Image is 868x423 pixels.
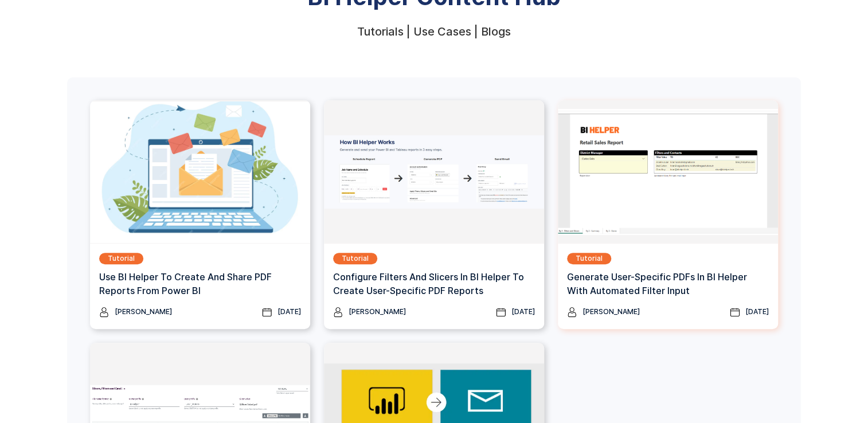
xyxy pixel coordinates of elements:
[567,270,769,297] h3: Generate User-specific PDFs In BI Helper with Automated Filter Input
[108,253,135,264] div: Tutorial
[745,306,769,318] div: [DATE]
[576,253,603,264] div: Tutorial
[115,306,172,318] div: [PERSON_NAME]
[277,306,301,318] div: [DATE]
[99,270,301,297] h3: Use BI Helper To Create And Share PDF Reports From Power BI
[558,100,778,329] a: TutorialGenerate User-specific PDFs In BI Helper with Automated Filter Input[PERSON_NAME][DATE]
[357,26,511,37] div: Tutorials | Use Cases | Blogs
[333,270,535,297] h3: Configure Filters And Slicers In BI Helper To Create User-Specific PDF Reports
[511,306,535,318] div: [DATE]
[349,306,406,318] div: [PERSON_NAME]
[90,100,310,329] a: TutorialUse BI Helper To Create And Share PDF Reports From Power BI[PERSON_NAME][DATE]
[324,100,544,329] a: TutorialConfigure Filters And Slicers In BI Helper To Create User-Specific PDF Reports[PERSON_NAM...
[342,253,369,264] div: Tutorial
[582,306,640,318] div: [PERSON_NAME]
